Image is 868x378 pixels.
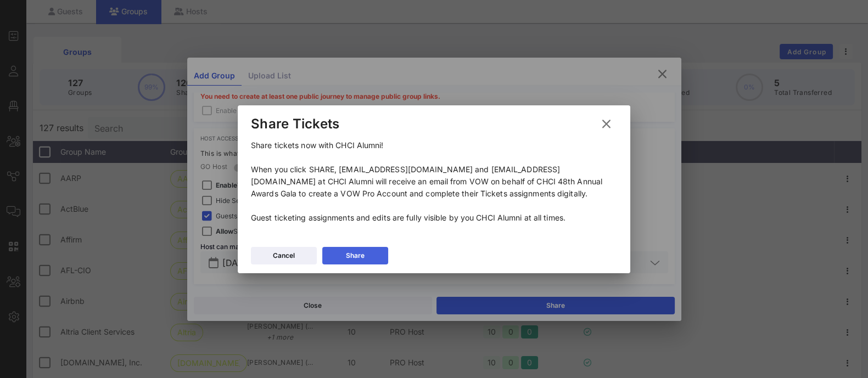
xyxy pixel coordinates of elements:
[273,250,295,261] div: Cancel
[322,247,388,264] button: Share
[251,139,617,224] p: Share tickets now with CHCI Alumni! When you click SHARE, [EMAIL_ADDRESS][DOMAIN_NAME] and [EMAIL...
[346,250,365,261] div: Share
[251,247,317,264] button: Cancel
[251,116,339,132] div: Share Tickets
